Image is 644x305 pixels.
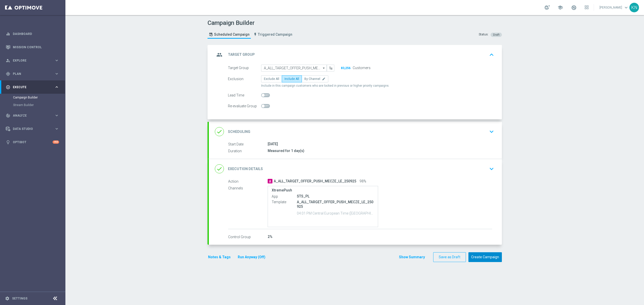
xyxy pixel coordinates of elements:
label: Template [272,200,297,204]
i: play_circle_outline [6,85,10,89]
div: done Scheduling keyboard_arrow_down [215,127,496,136]
button: Data Studio keyboard_arrow_right [6,127,59,131]
span: Include All [285,77,299,81]
h1: Campaign Builder [208,19,295,27]
span: school [557,5,563,10]
p: 04:01 PM Central European Time (Warsaw) (UTC +02:00) [297,211,374,216]
span: Exclude All [264,77,279,81]
button: track_changes Analyze keyboard_arrow_right [6,114,59,118]
div: +10 [53,140,59,144]
div: Plan [6,72,54,76]
label: Start Date [228,142,268,146]
i: lightbulb [6,140,10,144]
span: Draft [493,33,499,36]
div: Target Group [228,65,261,72]
button: Mission Control [6,45,59,49]
button: Run Anyway (Off) [237,254,266,260]
a: Campaign Builder [13,95,52,99]
button: person_search Explore keyboard_arrow_right [6,59,59,63]
h2: Target Group [228,52,255,57]
div: Status: [479,32,489,37]
i: track_changes [6,113,10,118]
span: Explore [13,59,54,62]
label: Channels [228,186,268,190]
i: keyboard_arrow_right [54,113,59,118]
button: 83,256 [341,66,351,70]
div: STS_PL [297,194,374,199]
span: A [268,179,272,183]
i: gps_fixed [6,72,10,76]
i: keyboard_arrow_right [54,71,59,76]
span: Include in this campaign customers who are locked in previous or higher priority campaigns. [261,84,389,88]
i: keyboard_arrow_down [488,165,495,173]
i: done [215,164,224,173]
div: Execute [6,85,54,89]
button: gps_fixed Plan keyboard_arrow_right [6,72,59,76]
span: Triggered Campaign [258,32,292,37]
div: Dashboard [6,27,59,40]
span: Analyze [13,114,54,117]
button: keyboard_arrow_down [487,164,496,174]
div: Exclusion [228,75,261,82]
div: Campaign Builder [13,94,65,101]
label: Action [228,179,268,184]
i: person_search [6,58,10,63]
div: Stream Builder [13,101,65,109]
span: Scheduled Campaign [214,32,250,37]
a: Mission Control [13,40,59,54]
input: A_ALL_TARGET_OFFER_PUSH_MECZE_LE_250925 [261,65,327,72]
p: A_ALL_TARGET_OFFER_PUSH_MECZE_LE_250925 [297,200,374,209]
label: App [272,194,297,199]
div: Re-evaluate Group [228,103,261,110]
h2: Scheduling [228,129,250,134]
div: [DATE] [268,141,492,146]
i: done [215,127,224,136]
div: 2% [268,234,492,239]
div: Explore [6,58,54,63]
div: Optibot [6,135,59,149]
button: Save as Draft [433,252,466,262]
button: keyboard_arrow_up [487,50,496,60]
label: Duration [228,149,268,153]
span: Plan [13,72,54,75]
div: play_circle_outline Execute keyboard_arrow_right [6,85,59,89]
div: Lead Time [228,92,261,99]
label: Customers [353,66,371,70]
label: XtremePush [272,188,374,192]
span: keyboard_arrow_down [623,5,629,10]
button: Create Campaign [468,252,502,262]
span: Data Studio [13,127,54,130]
label: Control Group [228,235,268,239]
i: keyboard_arrow_right [54,126,59,131]
span: By Channel [304,77,320,81]
a: Dashboard [13,27,59,40]
span: A_ALL_TARGET_OFFER_PUSH_MECZE_LE_250925 [274,179,356,184]
a: [PERSON_NAME]keyboard_arrow_down [599,4,629,11]
button: Show Summary [399,254,425,260]
a: Settings [12,297,27,300]
div: lightbulb Optibot +10 [6,140,59,144]
i: keyboard_arrow_right [54,58,59,63]
h2: Execution Details [228,167,263,171]
i: group [215,50,224,59]
span: 98% [359,179,366,184]
div: group Target Group keyboard_arrow_up [215,50,496,60]
button: equalizer Dashboard [6,32,59,36]
div: done Execution Details keyboard_arrow_down [215,164,496,174]
i: keyboard_arrow_right [54,85,59,89]
a: Stream Builder [13,103,52,107]
button: keyboard_arrow_down [487,127,496,136]
i: equalizer [6,32,10,36]
i: edit [322,77,326,81]
div: Data Studio [6,127,54,131]
div: KN [629,3,639,12]
button: Notes & Tags [208,254,231,260]
div: Analyze [6,113,54,118]
colored-tag: Draft [491,32,502,36]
